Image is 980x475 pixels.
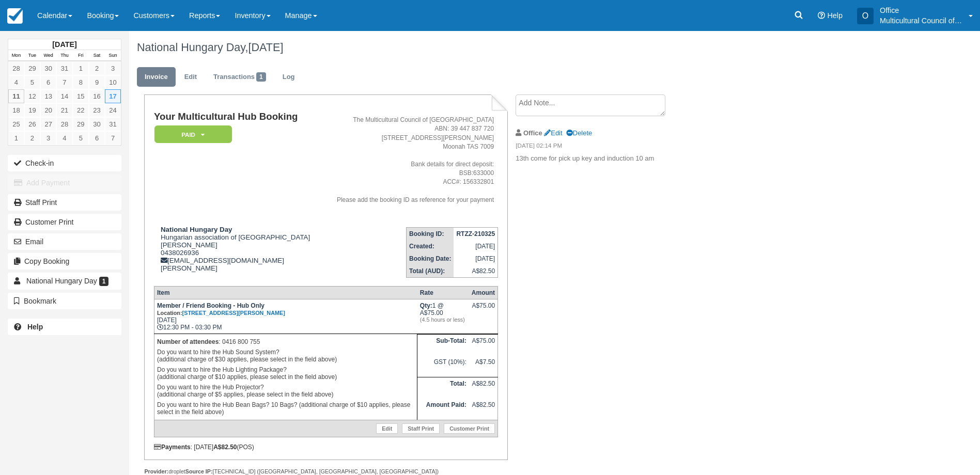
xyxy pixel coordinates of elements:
a: 14 [56,89,72,103]
th: Item [154,286,417,299]
a: 15 [73,89,89,103]
a: 4 [56,131,72,145]
p: 13th come for pick up key and induction 10 am [516,154,690,164]
th: Total: [417,377,469,399]
td: [DATE] 12:30 PM - 03:30 PM [154,299,417,334]
td: [DATE] [454,240,497,252]
td: A$82.50 [469,377,498,399]
a: 29 [24,61,40,75]
p: Do you want to hire the Hub Projector? (additional charge of $5 applies, please select in the fie... [157,382,414,400]
a: Help [8,319,121,335]
a: 2 [24,131,40,145]
th: Sat [89,50,105,61]
strong: Qty [420,302,432,309]
td: 1 @ A$75.00 [417,299,469,334]
a: 10 [105,75,121,89]
p: Multicultural Council of [GEOGRAPHIC_DATA] [880,15,962,26]
strong: National Hungary Day [161,226,232,233]
th: Mon [8,50,24,61]
a: Edit [376,423,398,434]
th: Thu [56,50,72,61]
a: Invoice [137,67,176,87]
a: 8 [73,75,89,89]
a: 4 [8,75,24,89]
div: A$75.00 [472,302,495,318]
td: A$82.50 [454,265,497,278]
span: [DATE] [248,41,284,54]
a: 26 [24,117,40,131]
a: 3 [40,131,56,145]
button: Add Payment [8,175,121,191]
h1: National Hungary Day, [137,41,857,54]
th: Booking ID: [407,227,454,240]
th: Rate [417,286,469,299]
a: 7 [56,75,72,89]
a: 6 [89,131,105,145]
div: : [DATE] (POS) [154,444,498,451]
a: 18 [8,103,24,117]
a: 21 [56,103,72,117]
a: Transactions1 [206,67,274,87]
p: Do you want to hire the Hub Bean Bags? 10 Bags? (additional charge of $10 applies, please select ... [157,400,414,417]
p: Do you want to hire the Hub Lighting Package? (additional charge of $10 applies, please select in... [157,365,414,382]
a: Edit [544,129,562,137]
h1: Your Multicultural Hub Booking [154,112,321,122]
a: 24 [105,103,121,117]
td: [DATE] [454,252,497,265]
a: Paid [154,125,228,144]
a: 12 [24,89,40,103]
a: 23 [89,103,105,117]
th: Tue [24,50,40,61]
strong: RTZZ-210325 [456,230,495,237]
img: checkfront-main-nav-mini-logo.png [7,8,23,24]
a: 6 [40,75,56,89]
a: 7 [105,131,121,145]
div: Hungarian association of [GEOGRAPHIC_DATA] [PERSON_NAME] 0438026936 [EMAIL_ADDRESS][DOMAIN_NAME] ... [154,226,321,272]
a: 31 [56,61,72,75]
a: 16 [89,89,105,103]
th: Amount [469,286,498,299]
a: 1 [73,61,89,75]
th: Wed [40,50,56,61]
strong: Provider: [144,468,168,474]
a: 9 [89,75,105,89]
button: Check-in [8,155,121,171]
a: 30 [40,61,56,75]
a: 28 [8,61,24,75]
a: Customer Print [8,214,121,230]
p: Office [880,5,962,15]
i: Help [818,12,825,19]
div: O [857,8,874,24]
em: Paid [154,125,232,144]
small: Location: [157,310,285,316]
address: The Multicultural Council of [GEOGRAPHIC_DATA] ABN: 39 447 837 720 [STREET_ADDRESS][PERSON_NAME] ... [325,116,494,204]
a: 22 [73,103,89,117]
strong: Office [523,129,542,137]
th: Amount Paid: [417,399,469,420]
a: 19 [24,103,40,117]
a: 27 [40,117,56,131]
td: A$82.50 [469,399,498,420]
p: : 0416 800 755 [157,337,414,347]
a: Customer Print [444,423,495,434]
a: Staff Print [8,194,121,211]
strong: [DATE] [52,40,76,49]
a: 20 [40,103,56,117]
strong: A$82.50 [213,444,237,451]
th: Total (AUD): [407,265,454,278]
strong: Payments [154,444,191,451]
a: Log [275,67,303,87]
p: Do you want to hire the Hub Sound System? (additional charge of $30 applies, please select in the... [157,347,414,365]
a: 13 [40,89,56,103]
a: 1 [8,131,24,145]
button: Email [8,233,121,250]
a: National Hungary Day 1 [8,273,121,289]
em: [DATE] 02:14 PM [516,141,690,153]
button: Copy Booking [8,253,121,270]
th: Booking Date: [407,252,454,265]
a: 28 [56,117,72,131]
b: Help [27,323,43,331]
a: 11 [8,89,24,103]
a: Edit [177,67,205,87]
a: Delete [566,129,592,137]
